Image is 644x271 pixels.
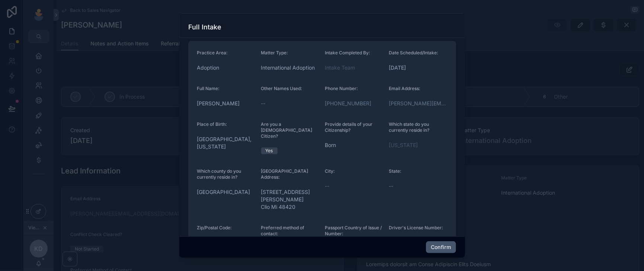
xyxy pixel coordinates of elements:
span: [GEOGRAPHIC_DATA] [197,188,255,196]
span: City: [325,168,335,174]
span: Born [325,141,383,149]
span: Other Names Used: [261,86,302,91]
span: -- [325,182,330,190]
a: Intake Team [325,64,355,71]
span: State: [389,168,402,174]
span: Intake Completed By: [325,50,371,55]
span: [PERSON_NAME] [197,100,255,107]
span: [STREET_ADDRESS][PERSON_NAME] Clio Mi 48420 [261,188,319,211]
span: International Adoption [261,64,315,71]
div: Yes [266,147,273,154]
span: Zip/Postal Code: [197,225,232,230]
span: -- [389,182,394,190]
span: Which state do you currently reside in? [389,121,430,133]
span: Preferred method of contact: [261,225,305,236]
span: Are you a [DEMOGRAPHIC_DATA] Citizen? [261,121,313,139]
span: Adoption [197,64,220,71]
span: Matter Type: [261,50,288,55]
span: Practice Area: [197,50,228,55]
a: [PERSON_NAME][EMAIL_ADDRESS][DOMAIN_NAME] [389,100,447,107]
span: Which county do you currently reside in? [197,168,241,180]
span: Email Address: [389,86,421,91]
span: -- [261,100,266,107]
span: Provide details of your Citizenship? [325,121,373,133]
span: Full Name: [197,86,220,91]
span: Place of Birth: [197,121,227,127]
span: [GEOGRAPHIC_DATA], [US_STATE] [197,135,255,150]
span: Date Scheduled/Intake: [389,50,439,55]
span: Passport Country of Issue / Number: [325,225,382,236]
span: [DATE] [389,64,447,71]
span: [GEOGRAPHIC_DATA] Address: [261,168,308,180]
a: [US_STATE] [389,141,418,149]
h3: Full Intake [189,23,222,32]
span: Driver's License Number: [389,225,443,230]
button: Confirm [426,241,456,253]
span: Phone Number: [325,86,358,91]
a: [PHONE_NUMBER] [325,100,372,107]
